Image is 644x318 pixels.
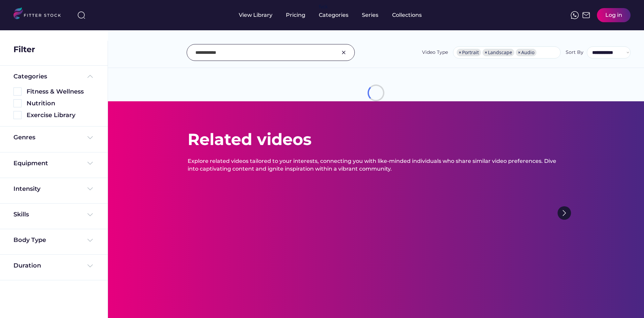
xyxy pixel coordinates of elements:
[518,50,521,55] span: ×
[77,11,85,19] img: search-normal%203.svg
[13,185,40,193] div: Intensity
[605,11,622,19] div: Log in
[86,159,94,167] img: Frame%20%284%29.svg
[86,72,94,80] img: Frame%20%285%29.svg
[13,159,48,168] div: Equipment
[13,236,46,244] div: Body Type
[582,11,590,19] img: Frame%2051.svg
[286,11,305,19] div: Pricing
[27,111,94,119] div: Exercise Library
[319,3,328,10] div: fvck
[459,50,461,55] span: ×
[362,11,379,19] div: Series
[566,49,583,56] div: Sort By
[13,133,35,142] div: Genres
[13,99,22,107] img: Rectangle%205126.svg
[13,210,30,219] div: Skills
[86,262,94,270] img: Frame%20%284%29.svg
[571,11,579,19] img: meteor-icons_whatsapp%20%281%29.svg
[319,11,348,19] div: Categories
[13,7,67,21] img: LOGO.svg
[13,87,22,96] img: Rectangle%205126.svg
[340,48,348,57] img: Group%201000002326.svg
[13,261,41,270] div: Duration
[485,50,487,55] span: ×
[392,11,422,19] div: Collections
[86,185,94,193] img: Frame%20%284%29.svg
[13,44,35,55] div: Filter
[27,87,94,96] div: Fitness & Wellness
[422,49,448,56] div: Video Type
[86,236,94,244] img: Frame%20%284%29.svg
[27,99,94,108] div: Nutrition
[13,111,22,119] img: Rectangle%205126.svg
[86,211,94,219] img: Frame%20%284%29.svg
[516,49,536,56] li: Audio
[188,157,564,173] div: Explore related videos tailored to your interests, connecting you with like-minded individuals wh...
[86,134,94,142] img: Frame%20%284%29.svg
[483,49,514,56] li: Landscape
[188,128,311,151] div: Related videos
[558,206,571,220] img: Group%201000002322%20%281%29.svg
[457,49,481,56] li: Portrait
[239,11,272,19] div: View Library
[13,72,47,81] div: Categories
